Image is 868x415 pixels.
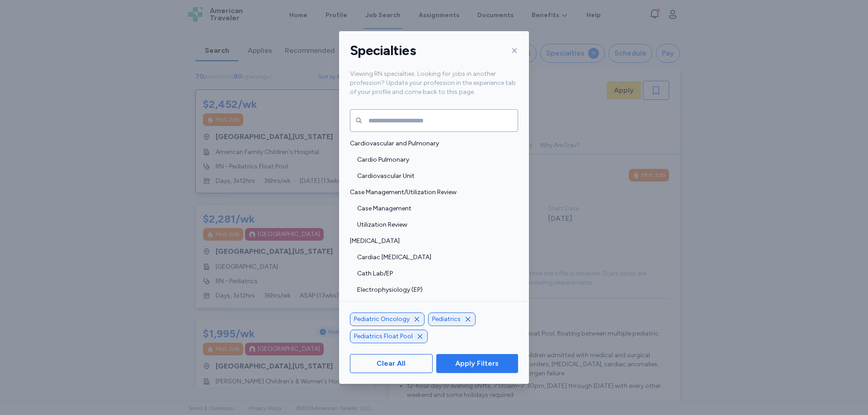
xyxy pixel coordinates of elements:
[350,237,513,246] span: [MEDICAL_DATA]
[377,358,406,369] span: Clear All
[350,354,433,373] button: Clear All
[357,220,513,229] span: Utilization Review
[436,354,518,373] button: Apply Filters
[354,332,413,341] span: Pediatrics Float Pool
[357,155,513,164] span: Cardio Pulmonary
[350,188,513,197] span: Case Management/Utilization Review
[354,315,410,324] span: Pediatric Oncology
[350,139,513,148] span: Cardiovascular and Pulmonary
[350,42,416,59] h1: Specialties
[357,204,513,213] span: Case Management
[357,269,513,278] span: Cath Lab/EP
[357,285,513,294] span: Electrophysiology (EP)
[357,172,513,181] span: Cardiovascular Unit
[432,315,461,324] span: Pediatrics
[357,253,513,262] span: Cardiac [MEDICAL_DATA]
[339,70,529,107] div: Viewing RN specialties. Looking for jobs in another profession? Update your profession in the exp...
[455,358,499,369] span: Apply Filters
